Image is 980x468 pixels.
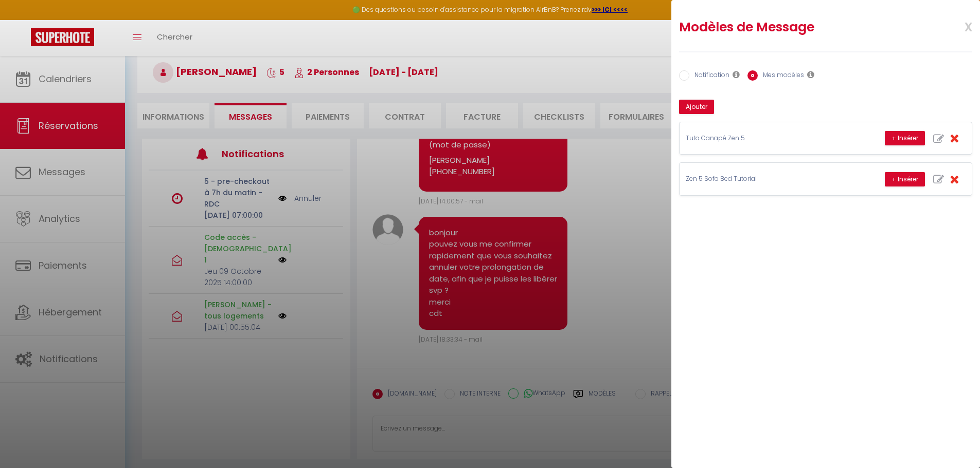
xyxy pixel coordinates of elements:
[885,172,925,186] button: + Insérer
[686,174,840,184] p: Zen 5 Sofa Bed Tutorial
[679,19,919,35] h2: Modèles de Message
[807,70,814,79] i: Les modèles généraux sont visibles par vous et votre équipe
[885,131,925,145] button: + Insérer
[686,134,840,143] p: Tuto Canapé Zen 5
[940,14,972,38] span: x
[758,70,804,82] label: Mes modèles
[689,70,729,82] label: Notification
[733,70,740,79] i: Les notifications sont visibles par toi et ton équipe
[679,100,714,114] button: Ajouter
